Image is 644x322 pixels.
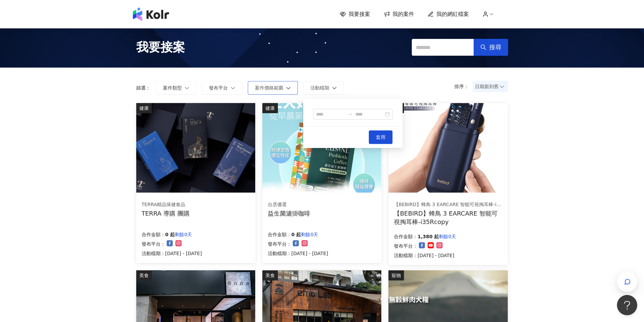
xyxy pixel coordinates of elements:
[474,39,508,56] button: 搜尋
[388,103,507,193] img: 【BEBIRD】蜂鳥 3 EARCARE 智能可視掏耳棒-i35R
[268,230,291,239] p: 合作金額：
[436,10,469,18] span: 我的網紅檔案
[310,85,329,91] span: 活動檔期
[202,81,242,95] button: 發布平台
[418,232,439,241] p: 1,380 起
[163,85,182,91] span: 案件類型
[428,10,469,18] a: 我的網紅檔案
[480,44,486,50] span: search
[340,10,370,18] a: 我要接案
[175,230,192,239] p: 剩餘0天
[392,10,414,18] span: 我的案件
[394,201,502,208] div: 【BEBIRD】蜂鳥 3 EARCARE 智能可視掏耳棒-i35R
[262,103,381,193] img: 益生菌濾掛咖啡
[142,230,165,239] p: 合作金額：
[136,103,255,193] img: TERRA 團購系列
[349,10,370,18] span: 我要接案
[394,251,456,259] p: 活動檔期：[DATE] - [DATE]
[384,10,414,18] a: 我的案件
[376,134,385,140] span: 套用
[394,209,502,226] div: 【BEBIRD】蜂鳥 3 EARCARE 智能可視掏耳棒-i35Rcopy
[268,209,310,218] div: 益生菌濾掛咖啡
[347,112,353,117] span: to
[136,103,152,113] div: 健康
[142,201,190,208] div: TERRA精品保健食品
[388,270,404,280] div: 寵物
[136,39,185,56] span: 我要接案
[142,249,202,257] p: 活動檔期：[DATE] - [DATE]
[369,130,392,144] button: 套用
[142,240,165,248] p: 發布平台：
[475,81,506,92] span: 日期新到舊
[268,249,328,257] p: 活動檔期：[DATE] - [DATE]
[303,81,344,95] button: 活動檔期
[209,85,228,91] span: 發布平台
[156,81,196,95] button: 案件類型
[142,209,190,218] div: TERRA 導購 團購
[301,230,318,239] p: 剩餘0天
[268,240,291,248] p: 發布平台：
[136,85,150,91] p: 篩選：
[248,81,298,95] button: 案件價格範圍
[165,230,175,239] p: 0 起
[262,103,278,113] div: 健康
[347,112,353,117] span: swap-right
[268,201,310,208] div: 台丞優選
[255,85,283,91] span: 案件價格範圍
[489,44,501,51] span: 搜尋
[262,270,278,280] div: 美食
[439,232,456,241] p: 剩餘0天
[291,230,301,239] p: 0 起
[133,7,169,21] img: logo
[136,270,152,280] div: 美食
[394,232,418,241] p: 合作金額：
[454,84,473,89] p: 排序：
[394,242,418,250] p: 發布平台：
[617,295,637,315] iframe: Help Scout Beacon - Open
